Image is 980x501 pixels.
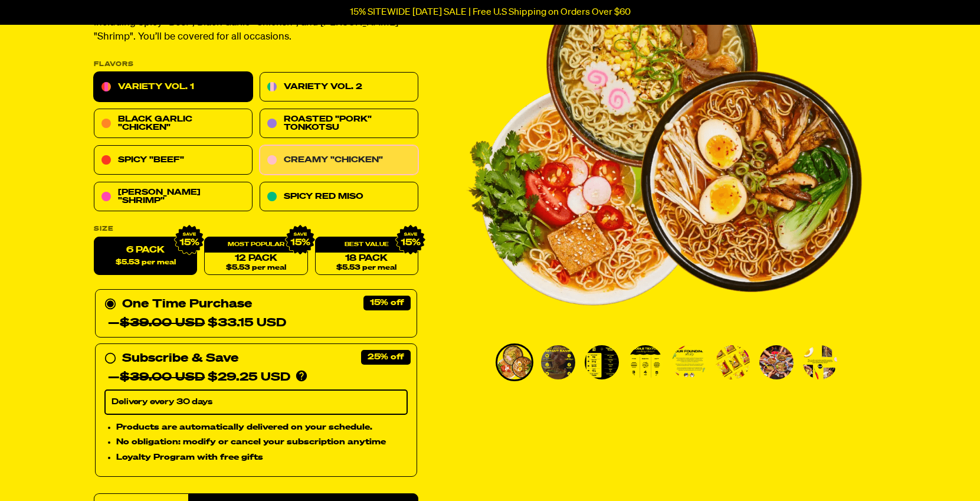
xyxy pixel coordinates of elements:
a: Creamy "Chicken" [260,146,418,175]
li: Go to slide 5 [670,343,708,381]
a: 18 Pack$5.53 per meal [314,237,418,276]
p: Flavors [94,61,418,68]
a: Spicy Red Miso [260,182,418,212]
li: Go to slide 2 [539,343,577,381]
img: Variety Vol. 1 [759,345,794,379]
li: Go to slide 4 [627,343,664,381]
div: — $33.15 USD [108,314,286,333]
a: Variety Vol. 2 [260,73,418,102]
li: Go to slide 8 [801,343,839,381]
select: Subscribe & Save —$39.00 USD$29.25 USD Products are automatically delivered on your schedule. No ... [104,390,408,415]
img: IMG_9632.png [395,225,425,256]
label: Size [94,226,418,233]
span: $5.53 per meal [115,259,175,267]
li: Go to slide 7 [758,343,795,381]
div: One Time Purchase [104,295,408,333]
img: Variety Vol. 1 [585,345,619,379]
span: $5.53 per meal [225,264,286,272]
img: Variety Vol. 1 [628,345,663,379]
del: $39.00 USD [120,372,205,384]
a: 12 Pack$5.53 per meal [204,237,307,276]
p: 15% SITEWIDE [DATE] SALE | Free U.S Shipping on Orders Over $60 [350,7,631,18]
li: Products are automatically delivered on your schedule. [116,421,408,434]
a: Black Garlic "Chicken" [94,109,253,139]
img: Variety Vol. 1 [497,345,532,379]
img: Variety Vol. 1 [672,345,706,379]
label: 6 Pack [94,237,197,276]
img: Variety Vol. 1 [803,345,837,379]
del: $39.00 USD [120,317,205,329]
span: $5.53 per meal [336,264,396,272]
li: Go to slide 6 [714,343,752,381]
div: Subscribe & Save [122,349,238,368]
li: Loyalty Program with free gifts [116,451,408,464]
a: Variety Vol. 1 [94,73,253,102]
img: IMG_9632.png [174,225,205,256]
li: Go to slide 1 [496,343,533,381]
img: Variety Vol. 1 [541,345,575,379]
img: IMG_9632.png [284,225,315,256]
a: Spicy "Beef" [94,146,253,175]
a: [PERSON_NAME] "Shrimp" [94,182,253,212]
li: No obligation: modify or cancel your subscription anytime [116,436,408,449]
a: Roasted "Pork" Tonkotsu [260,109,418,139]
img: Variety Vol. 1 [716,345,750,379]
div: PDP main carousel thumbnails [466,343,863,381]
li: Go to slide 3 [583,343,621,381]
div: — $29.25 USD [108,368,290,387]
